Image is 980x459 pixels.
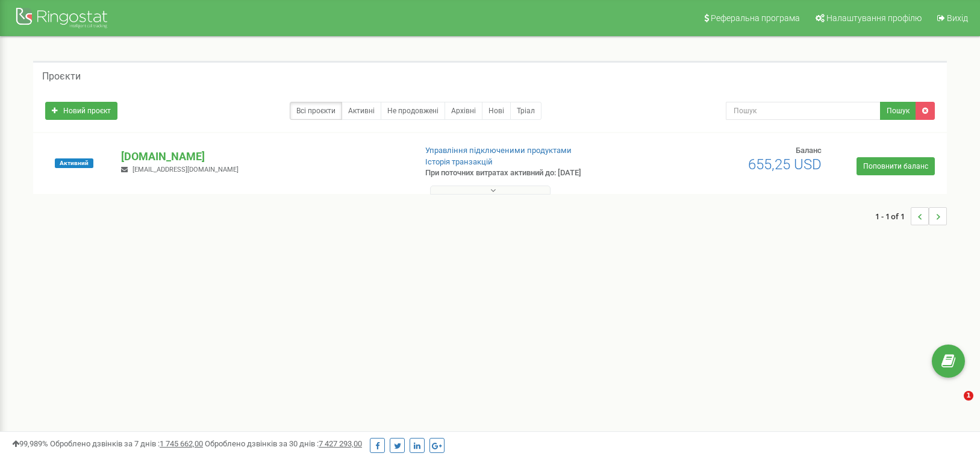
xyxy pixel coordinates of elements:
a: Новий проєкт [45,102,117,120]
iframe: Intercom live chat [939,391,968,420]
u: 7 427 293,00 [319,439,362,448]
a: Тріал [510,102,541,120]
span: Баланс [796,146,822,155]
span: Активний [55,158,93,168]
span: 1 - 1 of 1 [875,207,911,225]
a: Архівні [445,102,482,120]
input: Пошук [726,102,881,120]
p: [DOMAIN_NAME] [121,149,405,164]
a: Не продовжені [381,102,445,120]
span: 1 [964,391,973,401]
span: Вихід [947,13,968,23]
span: Оброблено дзвінків за 7 днів : [50,439,203,448]
button: Пошук [880,102,916,120]
a: Активні [342,102,381,120]
span: Оброблено дзвінків за 30 днів : [205,439,362,448]
h5: Проєкти [42,71,81,82]
a: Управління підключеними продуктами [425,146,572,155]
span: 655,25 USD [748,156,822,173]
a: Всі проєкти [290,102,342,120]
span: [EMAIL_ADDRESS][DOMAIN_NAME] [133,166,239,173]
nav: ... [875,195,947,237]
a: Поповнити баланс [857,157,935,175]
a: Нові [482,102,511,120]
p: При поточних витратах активний до: [DATE] [425,167,634,179]
span: Реферальна програма [711,13,800,23]
span: 99,989% [12,439,48,448]
u: 1 745 662,00 [160,439,203,448]
span: Налаштування профілю [826,13,922,23]
a: Історія транзакцій [425,157,493,166]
